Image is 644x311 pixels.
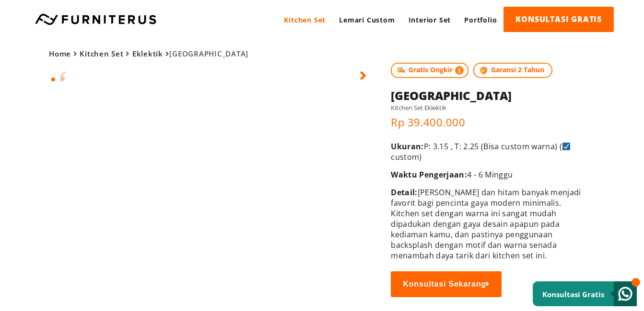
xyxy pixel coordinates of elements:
[533,281,637,306] a: Konsultasi Gratis
[391,141,423,152] span: Ukuran:
[473,63,552,78] span: Garansi 2 Tahun
[391,63,468,78] span: Gratis Ongkir
[332,7,401,33] a: Lemari Custom
[455,65,464,76] img: info-colored.png
[49,49,71,58] a: Home
[542,289,604,299] small: Konsultasi Gratis
[503,7,614,32] a: KONSULTASI GRATIS
[391,88,582,103] h1: [GEOGRAPHIC_DATA]
[396,65,406,76] img: shipping.jpg
[457,7,503,33] a: Portfolio
[391,187,417,198] span: Detail:
[391,169,582,180] p: 4 - 6 Minggu
[391,103,582,112] h5: Kitchen Set Eklektik
[562,143,570,150] img: ☑
[132,49,163,58] a: Eklektik
[478,65,489,76] img: protect.png
[391,271,501,297] button: Konsultasi Sekarang
[391,169,467,180] span: Waktu Pengerjaan:
[402,7,458,33] a: Interior Set
[391,187,582,261] p: [PERSON_NAME] dan hitam banyak menjadi favorit bagi pencinta gaya modern minimalis. Kitchen set d...
[80,49,123,58] a: Kitchen Set
[49,49,248,58] span: [GEOGRAPHIC_DATA]
[391,141,582,162] p: P: 3.15 , T: 2.25 (Bisa custom warna) ( custom)
[277,7,332,33] a: Kitchen Set
[391,115,582,129] p: Rp 39.400.000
